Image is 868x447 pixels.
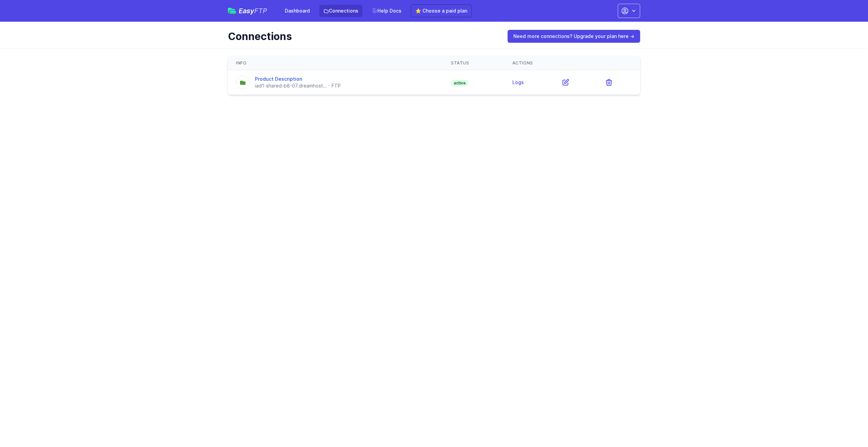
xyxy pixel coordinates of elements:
a: Help Docs [368,5,406,17]
h1: Connections [228,30,498,42]
a: ⭐ Choose a paid plan [411,4,472,17]
a: Dashboard [281,5,314,17]
span: FTP [254,7,267,15]
div: iad1-shared-b8-07.dreamhost... - FTP [255,82,341,89]
a: EasyFTP [228,7,267,14]
span: Easy [239,7,267,14]
th: Info [228,56,443,70]
img: easyftp_logo.png [228,8,236,14]
th: Actions [504,56,640,70]
a: Logs [512,79,524,85]
a: Connections [319,5,362,17]
a: Product Description [255,76,302,82]
th: Status [443,56,504,70]
a: Need more connections? Upgrade your plan here → [508,30,640,43]
span: active [451,80,469,86]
